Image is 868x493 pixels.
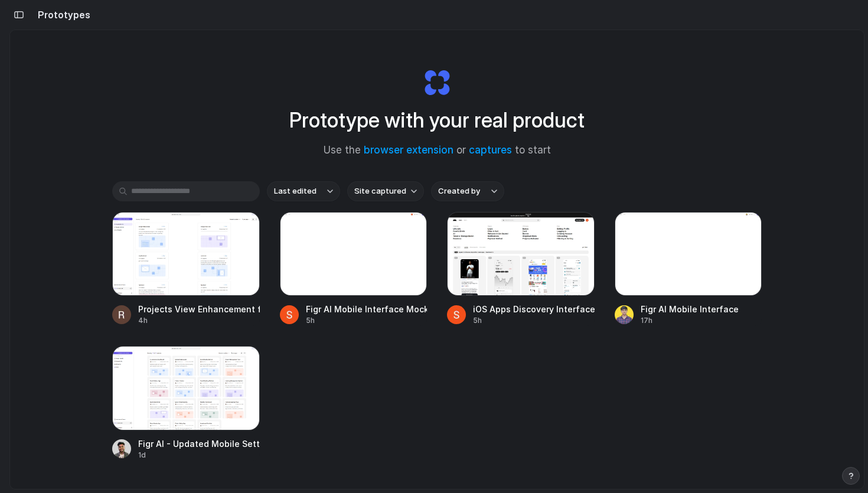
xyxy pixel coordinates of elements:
div: 5h [306,315,428,326]
h2: Prototypes [33,8,90,22]
span: Site captured [354,185,406,197]
span: Last edited [274,185,316,197]
div: 4h [138,315,260,326]
button: Site captured [347,181,424,201]
div: 17h [641,315,739,326]
a: captures [469,144,512,156]
span: Created by [438,185,480,197]
button: Created by [431,181,504,201]
div: Figr AI - Updated Mobile Settings Sidebar [138,438,260,450]
a: Projects View Enhancement for Figr AI MobileProjects View Enhancement for Figr AI Mobile4h [112,212,260,326]
h1: Prototype with your real product [289,105,585,136]
a: Figr AI - Updated Mobile Settings SidebarFigr AI - Updated Mobile Settings Sidebar1d [112,346,260,460]
div: 1d [138,450,260,461]
div: 5h [473,315,595,326]
a: Figr AI Mobile Interface MockupFigr AI Mobile Interface Mockup5h [280,212,428,326]
div: Projects View Enhancement for Figr AI Mobile [138,303,260,315]
a: iOS Apps Discovery InterfaceiOS Apps Discovery Interface5h [447,212,595,326]
a: browser extension [364,144,453,156]
div: Figr AI Mobile Interface Mockup [306,303,428,315]
a: Figr AI Mobile InterfaceFigr AI Mobile Interface17h [615,212,762,326]
div: Figr AI Mobile Interface [641,303,739,315]
span: Use the or to start [324,143,551,158]
button: Last edited [267,181,340,201]
div: iOS Apps Discovery Interface [473,303,595,315]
